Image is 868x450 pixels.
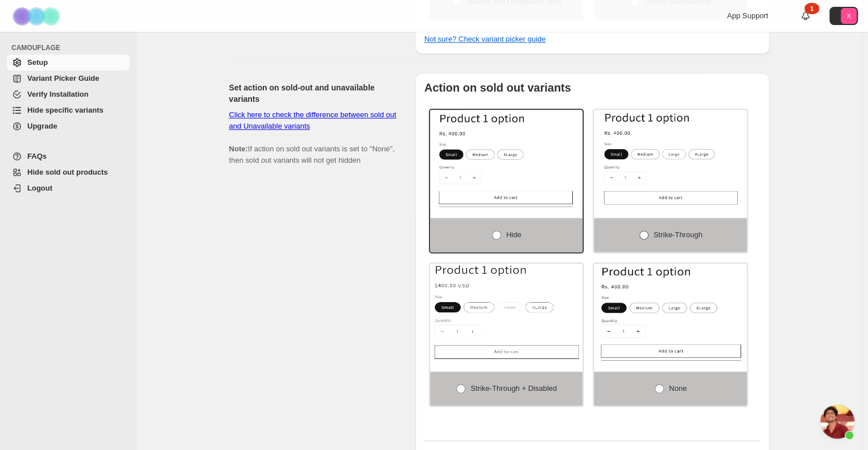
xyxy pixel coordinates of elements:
[9,1,66,32] img: Camouflage
[229,110,396,130] a: Click here to check the difference between sold out and Unavailable variants
[7,86,130,102] a: Verify Installation
[11,43,131,52] span: CAMOUFLAGE
[7,71,130,86] a: Variant Picker Guide
[27,184,52,192] span: Logout
[430,110,583,207] img: Hide
[7,55,130,71] a: Setup
[7,102,130,118] a: Hide specific variants
[27,90,89,98] span: Verify Installation
[727,11,768,20] span: App Support
[470,384,556,393] span: Strike-through + Disabled
[27,106,104,114] span: Hide specific variants
[27,168,108,176] span: Hide sold out products
[594,263,747,360] img: None
[7,164,130,180] a: Hide sold out products
[594,110,747,207] img: Strike-through
[229,145,248,153] b: Note:
[424,35,545,43] a: Not sure? Check variant picker guide
[7,180,130,196] a: Logout
[27,152,47,160] span: FAQs
[800,10,811,22] a: 1
[229,82,397,105] h2: Set action on sold-out and unavailable variants
[27,122,57,130] span: Upgrade
[820,404,854,439] div: Open chat
[829,7,858,25] button: Avatar with initials X
[841,8,857,24] span: Avatar with initials X
[424,81,571,94] b: Action on sold out variants
[846,13,851,19] text: X
[7,118,130,134] a: Upgrade
[430,263,583,360] img: Strike-through + Disabled
[27,58,48,67] span: Setup
[27,74,99,82] span: Variant Picker Guide
[654,230,702,239] span: Strike-through
[804,3,819,14] div: 1
[7,148,130,164] a: FAQs
[669,384,687,393] span: None
[229,110,396,164] span: If action on sold out variants is set to "None", then sold out variants will not get hidden
[506,230,522,239] span: Hide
